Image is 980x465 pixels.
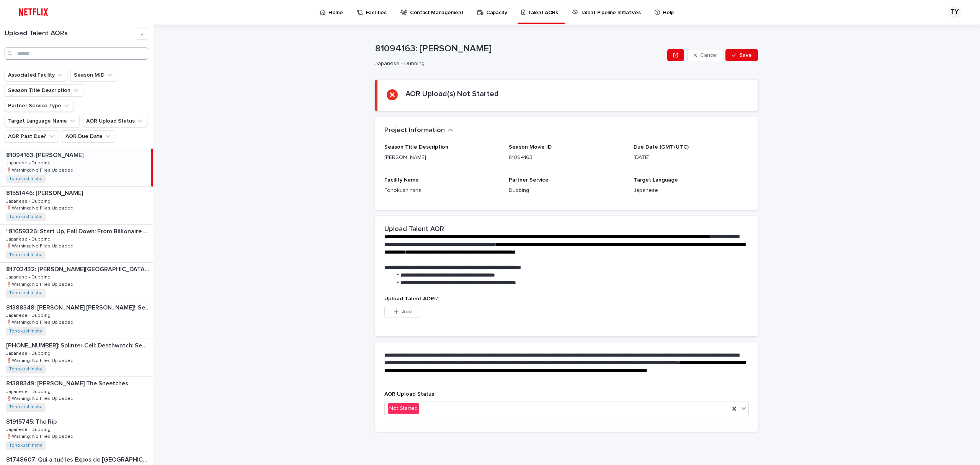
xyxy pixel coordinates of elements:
a: Tohokushinsha [9,443,42,448]
p: Japanese - Dubbing [6,197,52,204]
p: Japanese - Dubbing [6,388,52,395]
h2: Project Information [384,126,445,135]
p: Japanese - Dubbing [6,159,52,166]
p: ❗️Warning: No Files Uploaded [6,395,75,401]
span: AOR Upload Status [384,391,436,397]
p: ❗️Warning: No Files Uploaded [6,318,75,325]
p: "81659326: Start Up, Fall Down: From Billionaire to Convict: Limited Series" [6,226,151,235]
img: ifQbXi3ZQGMSEF7WDB7W [15,5,52,20]
p: Japanese - Dubbing [6,311,52,318]
p: [PHONE_NUMBER]: Splinter Cell: Deathwatch: Season 1 [6,341,151,349]
p: 81094163: [PERSON_NAME] [375,43,664,54]
p: ❗️Warning: No Files Uploaded [6,204,75,211]
span: Cancel [700,52,717,58]
p: 81094163 [509,154,624,162]
p: Tohokushinsha [384,187,500,195]
a: Tohokushinsha [9,214,42,219]
a: Tohokushinsha [9,290,42,296]
a: Tohokushinsha [9,329,42,334]
button: AOR Past Due? [5,130,59,142]
button: Save [725,49,758,61]
p: Dubbing [509,187,624,195]
span: Save [739,52,752,58]
button: AOR Due Date [62,130,115,142]
div: TY [949,6,961,18]
p: 81388348: [PERSON_NAME] [PERSON_NAME]!: Season 1 [6,303,151,311]
p: 81915745: The Rip [6,417,58,426]
p: ❗️Warning: No Files Uploaded [6,357,75,363]
span: Upload Talent AORs [384,296,439,301]
span: Season Movie ID [509,144,552,150]
p: Japanese - Dubbing [6,235,52,242]
p: 81702432: [PERSON_NAME][GEOGRAPHIC_DATA] Trip [6,264,151,273]
span: Facility Name [384,177,419,183]
a: Tohokushinsha [9,252,42,258]
p: Japanese - Dubbing [6,349,52,356]
p: Japanese - Dubbing [6,273,52,280]
h1: Upload Talent AORs [5,29,136,38]
span: Target Language [634,177,678,183]
button: Season MID [70,69,117,81]
p: 81094163: [PERSON_NAME] [6,150,85,159]
button: Target Language Name [5,115,80,127]
p: ❗️Warning: No Files Uploaded [6,166,75,173]
span: Partner Service [509,177,549,183]
h2: AOR Upload(s) Not Started [405,89,499,98]
span: Add [402,309,412,314]
p: 81551446: [PERSON_NAME] [6,188,85,197]
a: Tohokushinsha [9,367,42,372]
button: Project Information [384,126,453,135]
input: Search [5,47,148,60]
span: Due Date (GMT/UTC) [634,144,689,150]
p: 81748607: Qui a tué les Expos de Montréal? (Who Killed the Montreal Expos?) [6,455,151,463]
button: AOR Upload Status [83,115,147,127]
button: Cancel [687,49,724,61]
p: [DATE] [634,154,749,162]
span: Season Title Description [384,144,448,150]
p: [PERSON_NAME] [384,154,500,162]
div: Not Started [388,403,419,414]
p: Japanese - Dubbing [375,61,661,67]
p: 81388349: [PERSON_NAME] The Sneetches [6,378,130,387]
button: Partner Service Type [5,100,74,112]
button: Add [384,306,421,318]
p: ❗️Warning: No Files Uploaded [6,280,75,287]
button: Associated Facility [5,69,67,81]
p: ❗️Warning: No Files Uploaded [6,242,75,249]
p: Japanese - Dubbing [6,426,52,432]
a: Tohokushinsha [9,176,42,182]
p: Japanese [634,187,749,195]
a: Tohokushinsha [9,404,42,410]
h2: Upload Talent AOR [384,225,444,234]
p: ❗️Warning: No Files Uploaded [6,432,75,439]
button: Season Title Description [5,84,83,97]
